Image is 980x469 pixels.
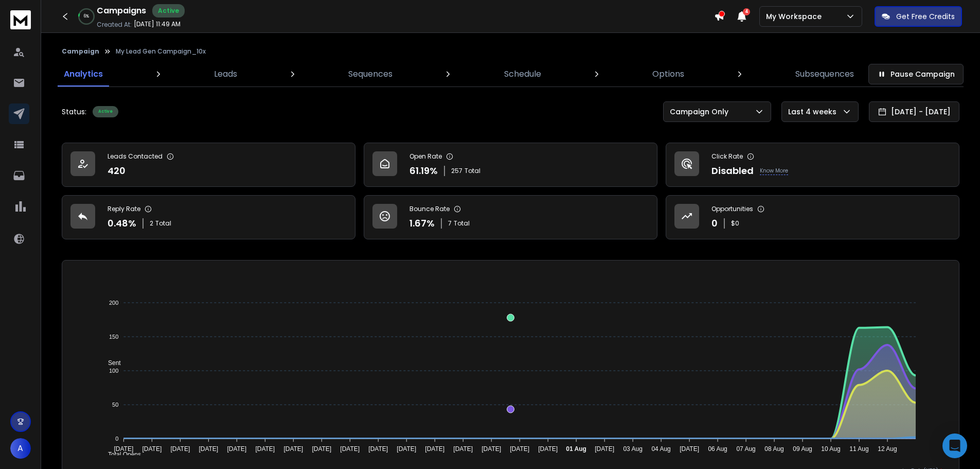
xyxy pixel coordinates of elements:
[711,152,743,161] p: Click Rate
[538,445,558,453] tspan: [DATE]
[62,107,86,117] p: Status:
[680,445,699,453] tspan: [DATE]
[652,68,684,80] p: Options
[793,445,812,453] tspan: 09 Aug
[115,436,118,442] tspan: 0
[764,445,783,453] tspan: 08 Aug
[788,107,841,117] p: Last 4 weeks
[896,11,955,22] p: Get Free Credits
[62,47,99,56] button: Campaign
[409,164,438,178] p: 61.19 %
[595,445,614,453] tspan: [DATE]
[875,6,962,27] button: Get Free Credits
[84,13,89,20] p: 6 %
[878,445,897,453] tspan: 12 Aug
[364,195,657,239] a: Bounce Rate1.67%7Total
[646,62,690,86] a: Options
[670,107,733,117] p: Campaign Only
[868,64,964,84] button: Pause Campaign
[62,143,355,187] a: Leads Contacted420
[766,11,826,22] p: My Workspace
[97,21,132,29] p: Created At:
[100,451,141,458] span: Total Opens
[208,62,243,86] a: Leads
[10,10,31,29] img: logo
[134,20,181,28] p: [DATE] 11:49 AM
[454,219,470,228] span: Total
[109,334,118,340] tspan: 150
[666,143,959,187] a: Click RateDisabledKnow More
[108,164,126,178] p: 420
[112,402,118,408] tspan: 50
[283,445,303,453] tspan: [DATE]
[510,445,529,453] tspan: [DATE]
[100,359,121,367] span: Sent
[348,68,393,80] p: Sequences
[942,433,967,458] div: Open Intercom Messenger
[425,445,444,453] tspan: [DATE]
[711,216,718,231] p: 0
[108,205,140,213] p: Reply Rate
[116,47,206,56] p: My Lead Gen Campaign_10x
[150,219,153,228] span: 2
[142,445,162,453] tspan: [DATE]
[789,62,860,86] a: Subsequences
[342,62,399,86] a: Sequences
[340,445,360,453] tspan: [DATE]
[795,68,854,80] p: Subsequences
[566,445,586,453] tspan: 01 Aug
[108,152,163,161] p: Leads Contacted
[93,106,118,117] div: Active
[114,445,133,453] tspan: [DATE]
[170,445,190,453] tspan: [DATE]
[364,143,657,187] a: Open Rate61.19%257Total
[312,445,331,453] tspan: [DATE]
[409,205,450,213] p: Bounce Rate
[504,68,541,80] p: Schedule
[451,167,462,175] span: 257
[397,445,416,453] tspan: [DATE]
[199,445,218,453] tspan: [DATE]
[97,5,146,17] h1: Campaigns
[227,445,246,453] tspan: [DATE]
[849,445,868,453] tspan: 11 Aug
[368,445,388,453] tspan: [DATE]
[666,195,959,239] a: Opportunities0$0
[255,445,275,453] tspan: [DATE]
[465,167,480,175] span: Total
[10,438,31,459] button: A
[651,445,670,453] tspan: 04 Aug
[708,445,727,453] tspan: 06 Aug
[62,195,355,239] a: Reply Rate0.48%2Total
[736,445,755,453] tspan: 07 Aug
[64,68,103,80] p: Analytics
[409,216,435,231] p: 1.67 %
[482,445,501,453] tspan: [DATE]
[731,219,739,228] p: $ 0
[623,445,642,453] tspan: 03 Aug
[711,205,753,213] p: Opportunities
[869,101,959,122] button: [DATE] - [DATE]
[821,445,840,453] tspan: 10 Aug
[58,62,109,86] a: Analytics
[152,4,185,18] div: Active
[409,152,442,161] p: Open Rate
[108,216,136,231] p: 0.48 %
[760,167,788,175] p: Know More
[453,445,473,453] tspan: [DATE]
[109,368,118,374] tspan: 100
[214,68,237,80] p: Leads
[711,164,754,178] p: Disabled
[448,219,452,228] span: 7
[109,300,118,306] tspan: 200
[743,8,750,15] span: 4
[498,62,547,86] a: Schedule
[155,219,171,228] span: Total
